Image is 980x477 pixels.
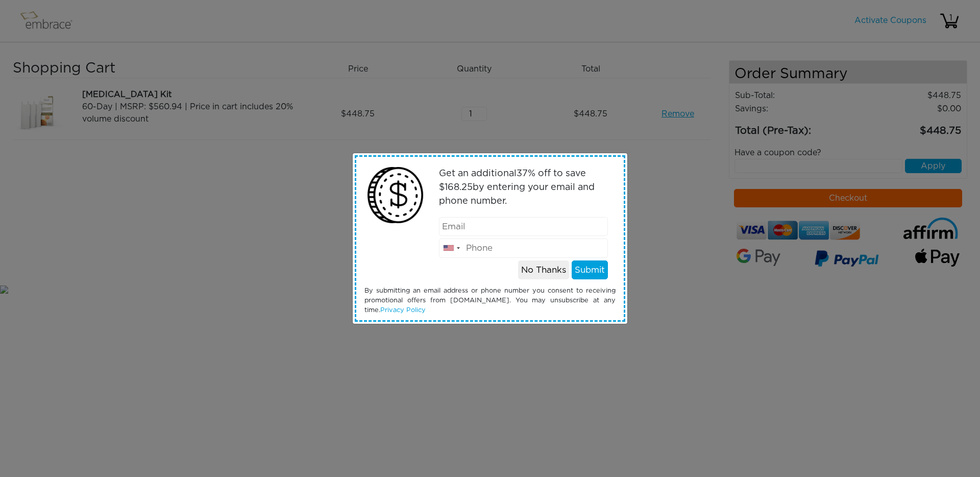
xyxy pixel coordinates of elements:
span: 37 [517,169,528,178]
input: Phone [439,238,608,258]
p: Get an additional % off to save $ by entering your email and phone number. [439,167,608,208]
div: By submitting an email address or phone number you consent to receiving promotional offers from [... [357,286,623,316]
span: 168.25 [445,183,473,192]
a: Privacy Policy [380,307,426,314]
button: No Thanks [518,260,569,280]
input: Email [439,217,608,236]
img: money2.png [362,162,429,229]
div: United States: +1 [439,239,463,257]
button: Submit [572,260,608,280]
